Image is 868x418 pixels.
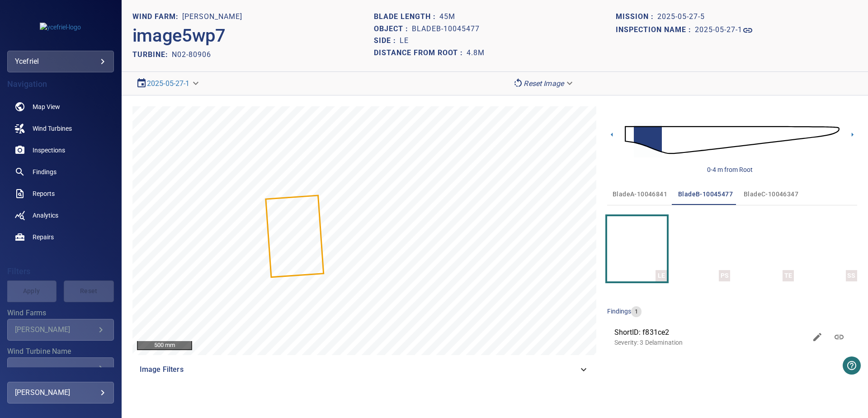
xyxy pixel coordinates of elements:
div: Image Filters [132,359,596,380]
div: ycefriel [7,51,114,72]
h1: Inspection name : [616,26,695,34]
div: ycefriel [15,54,106,69]
span: Image Filters [140,364,578,375]
h1: Side : [374,37,400,45]
img: ycefriel-logo [40,23,81,32]
span: Inspections [33,146,65,155]
a: map noActive [7,96,114,118]
img: d [625,114,840,166]
div: TE [783,270,794,281]
span: Analytics [33,211,58,220]
h1: Object : [374,25,412,33]
button: SS [797,216,857,281]
h1: bladeB-10045477 [412,25,480,33]
span: Repairs [33,233,54,242]
div: SS [846,270,857,281]
span: ShortID: f831ce2 [614,327,807,338]
a: inspections noActive [7,139,114,161]
button: PS [670,216,730,281]
a: reports noActive [7,183,114,204]
span: Reports [33,189,55,198]
button: TE [734,216,793,281]
div: [PERSON_NAME] [15,385,106,400]
span: Findings [33,167,57,176]
h2: N02-80906 [172,50,211,59]
div: [PERSON_NAME] [15,325,95,334]
h1: 2025-05-27-1 [695,26,742,34]
span: bladeC-10046347 [744,189,798,200]
a: 2025-05-27-1 [147,79,190,88]
span: findings [607,308,631,315]
div: Wind Farms [7,319,114,341]
span: Map View [33,102,60,111]
span: bladeB-10045477 [678,189,733,200]
label: Wind Turbine Name [7,348,114,355]
a: analytics noActive [7,204,114,226]
h1: 2025-05-27-5 [657,13,705,21]
p: Severity: 3 Delamination [614,338,807,347]
h1: Mission : [616,13,657,21]
div: Reset Image [509,76,578,91]
span: 1 [631,308,642,316]
span: Wind Turbines [33,124,72,133]
h2: TURBINE: [132,50,172,59]
label: Wind Farms [7,309,114,317]
h1: Blade length : [374,13,439,21]
div: PS [719,270,730,281]
h1: 45m [439,13,455,21]
a: 2025-05-27-1 [695,25,753,36]
a: repairs noActive [7,226,114,248]
div: LE [656,270,667,281]
a: windturbines noActive [7,118,114,139]
div: 0-4 m from Root [707,165,753,174]
button: LE [607,216,667,281]
h4: Filters [7,267,114,276]
em: Reset Image [524,79,564,88]
span: bladeA-10046841 [613,189,667,200]
h1: Distance from root : [374,49,467,57]
div: 2025-05-27-1 [132,76,204,91]
a: findings noActive [7,161,114,183]
h1: 4.8m [467,49,485,57]
div: Wind Turbine Name [7,357,114,379]
h4: Navigation [7,80,114,89]
h1: LE [400,37,409,45]
h1: [PERSON_NAME] [182,13,242,21]
h2: image5wp7 [132,25,226,47]
h1: WIND FARM: [132,13,182,21]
